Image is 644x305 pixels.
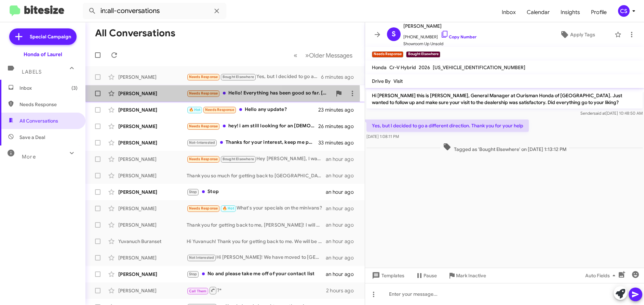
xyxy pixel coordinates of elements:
span: All Conversations [19,117,58,124]
div: Hi Yuvanuch! Thank you for getting back to me. We will be happy to appraise your 2017 Honda Civic... [187,238,326,245]
span: said at [594,111,606,116]
div: an hour ago [326,172,359,179]
div: 33 minutes ago [318,139,359,146]
span: Mark Inactive [456,269,486,282]
a: Profile [586,2,612,22]
span: [US_VEHICLE_IDENTIFICATION_NUMBER] [433,64,525,71]
div: What's your specials on the minivans? [187,204,326,212]
a: Special Campaign [9,28,77,45]
span: 2026 [419,64,430,71]
button: Previous [290,48,301,62]
span: Honda [372,64,387,71]
span: Apply Tags [570,28,595,41]
span: Cr-V Hybrid [389,64,416,71]
div: an hour ago [326,221,359,228]
div: an hour ago [326,205,359,212]
span: More [22,154,36,160]
p: Yes, but I decided to go a different direction. Thank you for your help [366,119,529,132]
span: Not-Interested [189,140,215,145]
div: [PERSON_NAME] [118,139,187,146]
span: [PERSON_NAME] [403,22,477,30]
span: 🔥 Hot [189,107,201,112]
span: Visit [393,78,403,84]
span: Drive By [372,78,391,84]
div: [PERSON_NAME] [118,205,187,212]
span: Tagged as 'Bought Elsewhere' on [DATE] 1:13:12 PM [440,143,569,153]
input: Search [83,3,226,19]
span: [PHONE_NUMBER] [403,30,477,40]
span: 🔥 Hot [223,206,234,211]
small: Needs Response [372,51,403,58]
div: CS [618,5,630,17]
span: [DATE] 1:08:11 PM [366,134,399,139]
span: Needs Response [189,75,218,79]
span: Special Campaign [30,33,71,40]
div: [PERSON_NAME] [118,123,187,130]
button: Next [301,48,357,62]
button: Apply Tags [543,28,611,41]
span: Needs Response [189,124,218,128]
div: Hey [PERSON_NAME], I was able to secure a vehicle. Thank you [187,155,326,163]
button: CS [612,5,636,17]
p: Hi [PERSON_NAME] this is [PERSON_NAME], General Manager at Ourisman Honda of [GEOGRAPHIC_DATA]. J... [366,89,643,109]
span: Older Messages [309,52,352,59]
div: an hour ago [326,254,359,261]
span: Sender [DATE] 10:48:50 AM [580,111,643,116]
div: [PERSON_NAME] [118,106,187,113]
span: Stop [189,190,197,194]
span: Stop [189,272,197,276]
span: Bought Elsewhere [223,157,254,161]
div: [PERSON_NAME] [118,189,187,195]
span: Not Interested [189,255,214,260]
div: Stop [187,188,326,196]
div: an hour ago [326,156,359,163]
span: « [294,51,297,60]
span: Needs Response [189,157,218,161]
span: Needs Response [189,206,218,211]
div: an hour ago [326,271,359,278]
div: [PERSON_NAME] [118,90,187,97]
span: Pause [424,269,437,282]
a: Insights [555,2,586,22]
span: Templates [371,269,404,282]
nav: Page navigation example [290,48,357,62]
div: 23 minutes ago [318,106,359,113]
div: hey! i am still looking for an [DEMOGRAPHIC_DATA] actually. do you have any [DATE] sales ? [187,122,318,130]
span: Auto Fields [585,269,618,282]
span: Showroom Up Unsold [403,40,477,47]
span: S [392,29,396,40]
span: Inbox [19,85,78,91]
h1: All Conversations [95,28,175,39]
a: Calendar [521,2,555,22]
div: Honda of Laurel [24,51,62,58]
span: Bought Elsewhere [223,75,254,79]
a: Copy Number [441,34,477,39]
div: Thank you so much for getting back to [GEOGRAPHIC_DATA], [PERSON_NAME]! If you ever need anything... [187,172,326,179]
button: Auto Fields [580,269,623,282]
div: 2 hours ago [326,287,359,294]
div: No and please take me off of your contact list [187,270,326,278]
div: Yuvanuch Buranset [118,238,187,245]
div: [PERSON_NAME] [118,221,187,228]
button: Templates [365,269,410,282]
button: Pause [410,269,442,282]
div: Hi [PERSON_NAME]! We have moved to [GEOGRAPHIC_DATA]. Sadly, our CRV was totaled late last year s... [187,254,326,262]
span: Needs Response [189,91,218,96]
span: Needs Response [19,101,78,108]
span: Save a Deal [19,134,45,141]
div: 6 minutes ago [321,74,359,80]
div: [PERSON_NAME] [118,156,187,163]
span: » [305,51,309,60]
div: 26 minutes ago [318,123,359,130]
div: Hello! Everything has been good so far. [PERSON_NAME] is a pleasure to work with. :> [187,89,332,97]
div: Yes, but I decided to go a different direction. Thank you for your help [187,73,321,81]
div: [PERSON_NAME] [118,74,187,80]
div: [PERSON_NAME] [118,271,187,278]
div: Hello any update? [187,106,318,114]
span: Call Them [189,289,207,293]
div: [PERSON_NAME] [118,254,187,261]
a: Inbox [496,2,521,22]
